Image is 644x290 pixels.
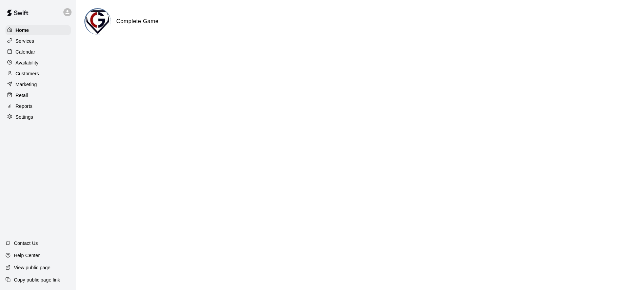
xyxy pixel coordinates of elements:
p: Calendar [16,49,35,55]
p: Marketing [16,81,37,88]
a: Home [5,25,71,35]
p: Home [16,27,29,34]
a: Calendar [5,47,71,57]
img: Complete Game logo [85,9,111,35]
a: Availability [5,58,71,68]
a: Settings [5,112,71,122]
p: Settings [16,114,33,120]
a: Marketing [5,79,71,90]
p: Reports [16,103,33,110]
a: Customers [5,69,71,79]
p: View public page [14,264,51,271]
p: Help Center [14,252,40,259]
p: Contact Us [14,240,38,247]
h6: Complete Game [116,17,159,26]
p: Customers [16,70,39,77]
a: Services [5,36,71,46]
p: Availability [16,59,39,66]
a: Retail [5,90,71,100]
p: Copy public page link [14,276,60,283]
a: Reports [5,101,71,111]
p: Services [16,38,34,44]
p: Retail [16,92,28,99]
